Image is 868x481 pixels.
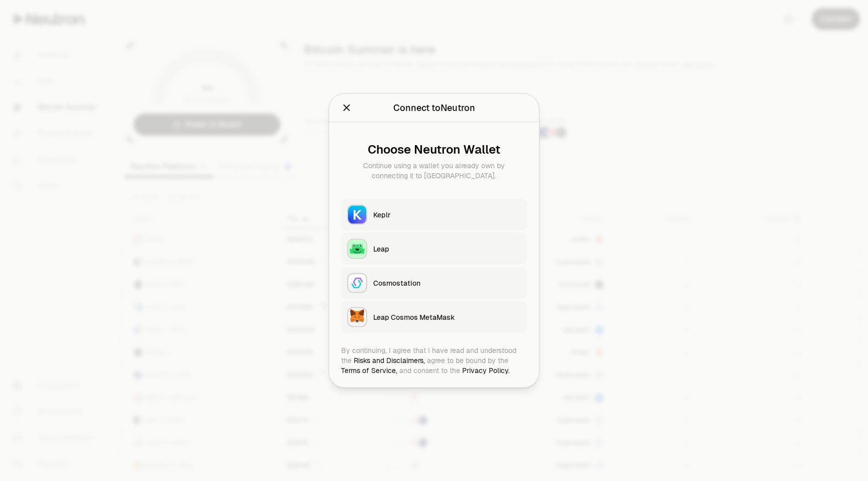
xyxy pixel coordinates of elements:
button: LeapLeap [341,233,527,265]
div: Leap Cosmos MetaMask [373,312,521,322]
a: Privacy Policy. [462,366,510,375]
button: CosmostationCosmostation [341,267,527,299]
img: Leap [348,240,366,258]
div: Keplr [373,210,521,220]
div: Cosmostation [373,278,521,288]
div: Leap [373,244,521,254]
a: Risks and Disclaimers, [354,356,425,365]
a: Terms of Service, [341,366,397,375]
button: Close [341,101,352,115]
img: Cosmostation [348,274,366,292]
button: KeplrKeplr [341,199,527,231]
button: Leap Cosmos MetaMaskLeap Cosmos MetaMask [341,301,527,333]
img: Keplr [348,206,366,224]
div: Connect to Neutron [393,101,475,115]
div: Continue using a wallet you already own by connecting it to [GEOGRAPHIC_DATA]. [349,161,519,181]
img: Leap Cosmos MetaMask [348,308,366,326]
div: By continuing, I agree that I have read and understood the agree to be bound by the and consent t... [341,345,527,376]
div: Choose Neutron Wallet [349,143,519,157]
